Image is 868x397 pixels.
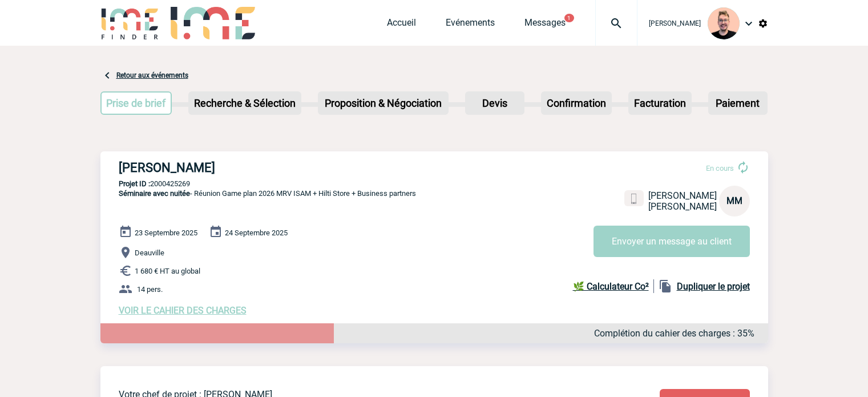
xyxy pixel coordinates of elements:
span: Séminaire avec nuitée [119,189,190,198]
a: VOIR LE CAHIER DES CHARGES [119,305,247,316]
img: IME-Finder [100,7,160,39]
span: 14 pers. [137,285,163,294]
b: Projet ID : [119,179,150,188]
p: Recherche & Sélection [189,93,300,114]
span: [PERSON_NAME] [648,201,717,212]
a: Retour aux événements [116,71,188,79]
img: 129741-1.png [708,7,740,39]
p: 2000425269 [100,179,768,188]
b: 🌿 Calculateur Co² [573,281,649,292]
h3: [PERSON_NAME] [119,161,461,175]
p: Devis [466,93,523,114]
a: Messages [524,17,566,33]
p: Confirmation [542,93,611,114]
a: 🌿 Calculateur Co² [573,279,654,293]
img: file_copy-black-24dp.png [659,279,672,293]
span: 1 680 € HT au global [135,267,200,275]
span: [PERSON_NAME] [648,190,717,201]
p: Proposition & Négociation [319,93,447,114]
a: Accueil [387,17,416,33]
span: - Réunion Game plan 2026 MRV ISAM + Hilti Store + Business partners [119,189,416,198]
span: [PERSON_NAME] [649,19,701,27]
span: MM [726,195,742,206]
span: 23 Septembre 2025 [135,228,197,237]
b: Dupliquer le projet [677,281,750,292]
span: 24 Septembre 2025 [225,228,288,237]
button: Envoyer un message au client [594,226,750,257]
p: Paiement [709,93,766,114]
span: Deauville [135,248,164,257]
p: Facturation [629,93,691,114]
span: En cours [706,164,734,173]
img: portable.png [629,194,639,204]
a: Evénements [446,17,495,33]
button: 1 [564,14,574,22]
p: Prise de brief [102,93,171,114]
